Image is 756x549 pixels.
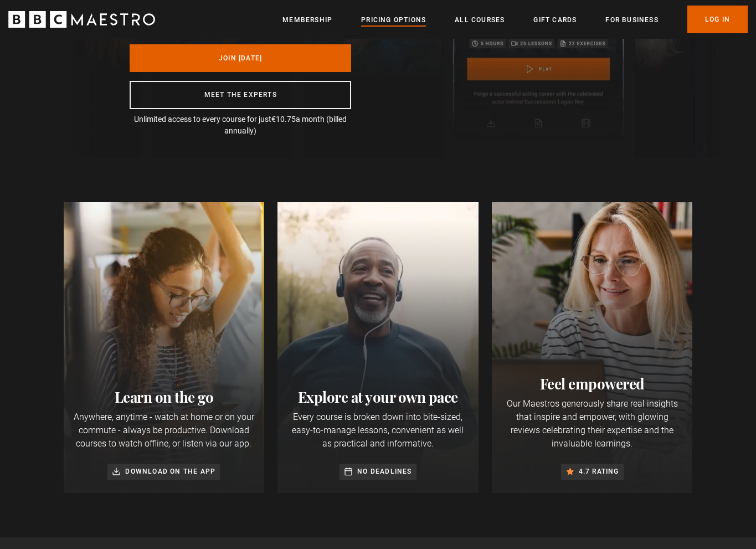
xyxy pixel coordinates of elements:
[286,388,470,406] h2: Explore at your own pace
[579,466,619,477] p: 4.7 rating
[605,14,658,25] a: For business
[687,6,748,33] a: Log In
[282,14,332,25] a: Membership
[130,81,351,109] a: Meet the experts
[130,44,351,72] a: Join [DATE]
[286,411,470,450] p: Every course is broken down into bite-sized, easy-to-manage lessons, convenient as well as practi...
[501,375,684,393] h2: Feel empowered
[73,411,256,450] p: Anywhere, anytime - watch at home or on your commute - always be productive. Download courses to ...
[361,14,426,25] a: Pricing Options
[73,388,256,406] h2: Learn on the go
[357,466,412,477] p: No deadlines
[455,14,505,25] a: All Courses
[533,14,577,25] a: Gift Cards
[271,115,296,124] span: €10.75
[282,6,748,33] nav: Primary
[125,466,215,477] p: Download on the app
[501,397,684,450] p: Our Maestros generously share real insights that inspire and empower, with glowing reviews celebr...
[8,11,155,28] svg: BBC Maestro
[130,114,351,137] p: Unlimited access to every course for just a month (billed annually)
